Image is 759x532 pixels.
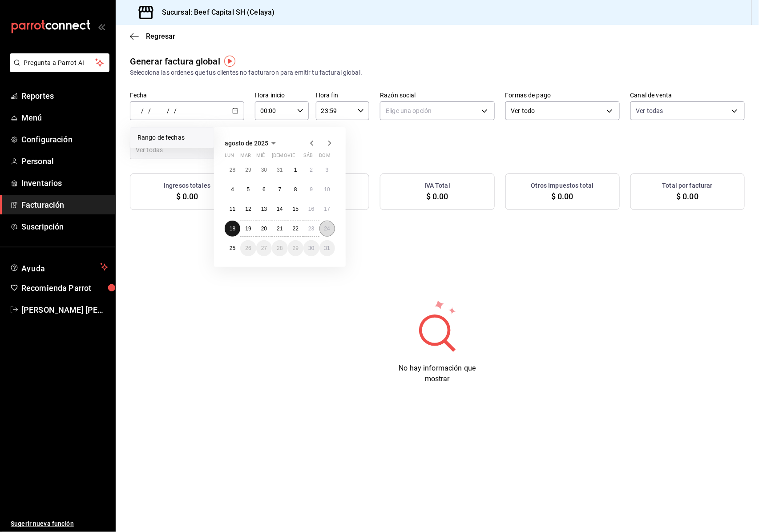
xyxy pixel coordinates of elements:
[288,153,295,162] abbr: viernes
[303,240,319,256] button: 30 de agosto de 2025
[293,206,299,212] abbr: 15 de agosto de 2025
[261,206,267,212] abbr: 13 de agosto de 2025
[176,190,198,202] span: $ 0.00
[225,162,240,178] button: 28 de julio de 2025
[308,245,314,251] abbr: 30 de agosto de 2025
[293,226,299,232] abbr: 22 de agosto de 2025
[326,167,329,173] abbr: 3 de agosto de 2025
[21,133,108,145] span: Configuración
[130,68,745,77] div: Selecciona las ordenes que tus clientes no facturaron para emitir tu factural global.
[316,93,370,99] label: Hora fin
[21,199,108,211] span: Facturación
[256,221,272,237] button: 20 de agosto de 2025
[225,221,240,237] button: 18 de agosto de 2025
[310,167,313,173] abbr: 2 de agosto de 2025
[245,245,251,251] abbr: 26 de agosto de 2025
[319,201,335,217] button: 17 de agosto de 2025
[24,58,96,68] span: Pregunta a Parrot AI
[277,206,283,212] abbr: 14 de agosto de 2025
[130,93,244,99] label: Fecha
[399,364,476,383] span: No hay información que mostrar
[144,107,148,114] input: --
[324,245,330,251] abbr: 31 de agosto de 2025
[256,181,272,197] button: 6 de agosto de 2025
[303,153,313,162] abbr: sábado
[240,221,256,237] button: 19 de agosto de 2025
[164,181,210,190] h3: Ingresos totales
[21,90,108,102] span: Reportes
[261,245,267,251] abbr: 27 de agosto de 2025
[308,206,314,212] abbr: 16 de agosto de 2025
[310,186,313,193] abbr: 9 de agosto de 2025
[255,93,309,99] label: Hora inicio
[21,177,108,189] span: Inventarios
[272,240,287,256] button: 28 de agosto de 2025
[319,240,335,256] button: 31 de agosto de 2025
[231,186,234,193] abbr: 4 de agosto de 2025
[230,206,235,212] abbr: 11 de agosto de 2025
[505,101,620,120] div: Ver todo
[21,221,108,233] span: Suscripción
[146,32,175,40] span: Regresar
[277,245,283,251] abbr: 28 de agosto de 2025
[21,304,108,316] span: [PERSON_NAME] [PERSON_NAME]
[141,107,144,114] span: /
[240,240,256,256] button: 26 de agosto de 2025
[288,221,303,237] button: 22 de agosto de 2025
[288,181,303,197] button: 8 de agosto de 2025
[272,221,287,237] button: 21 de agosto de 2025
[225,153,234,162] abbr: lunes
[303,162,319,178] button: 2 de agosto de 2025
[6,64,109,74] a: Pregunta a Parrot AI
[324,186,330,193] abbr: 10 de agosto de 2025
[130,55,220,68] div: Generar factura global
[324,206,330,212] abbr: 17 de agosto de 2025
[256,240,272,256] button: 27 de agosto de 2025
[160,107,161,114] span: -
[677,190,699,202] span: $ 0.00
[240,201,256,217] button: 12 de agosto de 2025
[288,240,303,256] button: 29 de agosto de 2025
[288,162,303,178] button: 1 de agosto de 2025
[261,167,267,173] abbr: 30 de julio de 2025
[224,56,235,67] button: Tooltip marker
[288,201,303,217] button: 15 de agosto de 2025
[137,133,206,142] span: Rango de fechas
[531,181,594,190] h3: Otros impuestos total
[225,138,279,149] button: agosto de 2025
[279,186,282,193] abbr: 7 de agosto de 2025
[308,226,314,232] abbr: 23 de agosto de 2025
[272,201,287,217] button: 14 de agosto de 2025
[303,201,319,217] button: 16 de agosto de 2025
[303,221,319,237] button: 23 de agosto de 2025
[225,240,240,256] button: 25 de agosto de 2025
[261,226,267,232] abbr: 20 de agosto de 2025
[21,112,108,124] span: Menú
[130,32,175,40] button: Regresar
[551,190,573,202] span: $ 0.00
[424,181,450,190] h3: IVA Total
[21,155,108,167] span: Personal
[177,107,185,114] input: ----
[240,162,256,178] button: 29 de julio de 2025
[245,206,251,212] abbr: 12 de agosto de 2025
[262,186,266,193] abbr: 6 de agosto de 2025
[277,226,283,232] abbr: 21 de agosto de 2025
[426,190,448,202] span: $ 0.00
[162,107,167,114] input: --
[380,93,494,99] label: Razón social
[230,167,235,173] abbr: 28 de julio de 2025
[137,107,141,114] input: --
[319,181,335,197] button: 10 de agosto de 2025
[294,186,297,193] abbr: 8 de agosto de 2025
[230,245,235,251] abbr: 25 de agosto de 2025
[256,153,265,162] abbr: miércoles
[136,145,163,154] span: Ver todas
[662,181,713,190] h3: Total por facturar
[225,201,240,217] button: 11 de agosto de 2025
[324,226,330,232] abbr: 24 de agosto de 2025
[319,221,335,237] button: 24 de agosto de 2025
[630,93,745,99] label: Canal de venta
[21,282,108,294] span: Recomienda Parrot
[272,181,287,197] button: 7 de agosto de 2025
